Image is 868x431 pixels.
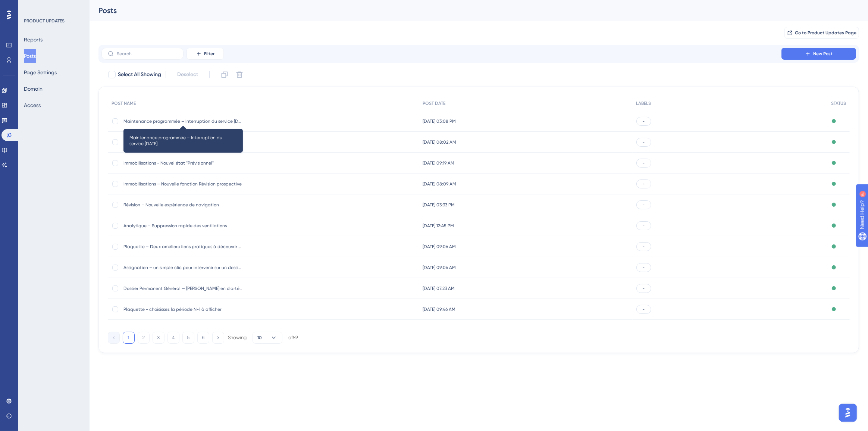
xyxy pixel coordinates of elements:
[51,4,55,10] div: 9+
[24,18,65,24] div: PRODUCT UPDATES
[167,332,179,344] button: 4
[643,265,645,271] span: -
[837,402,859,424] iframe: UserGuiding AI Assistant Launcher
[423,160,454,166] span: [DATE] 09:19 AM
[643,285,645,291] span: -
[423,100,445,106] span: POST DATE
[24,33,43,46] button: Reports
[423,265,456,271] span: [DATE] 09:06 AM
[129,135,237,147] span: Maintenance programmée – Interruption du service [DATE]
[170,68,205,81] button: Deselect
[423,285,455,291] span: [DATE] 07:23 AM
[197,332,209,344] button: 6
[423,118,456,124] span: [DATE] 03:08 PM
[123,244,243,250] span: Plaquette – Deux améliorations pratiques à découvrir dès [DATE]
[795,30,857,36] span: Go to Product Updates Page
[177,70,198,79] span: Deselect
[781,48,856,60] button: New Post
[187,48,224,60] button: Filter
[24,99,41,112] button: Access
[831,100,846,106] span: STATUS
[643,160,645,166] span: -
[123,306,243,312] span: Plaquette - choisissez la période N-1 à afficher
[123,285,243,291] span: Dossier Permanent Général — [PERSON_NAME] en clarté dès l’arrivée !
[123,160,243,166] span: Immobilisations - Nouvel état "Prévisionnel"
[423,139,456,145] span: [DATE] 08:02 AM
[423,202,455,208] span: [DATE] 03:33 PM
[138,332,150,344] button: 2
[123,118,243,124] span: Maintenance programmée – Interruption du service [DATE]
[784,27,859,39] button: Go to Product Updates Page
[423,244,456,250] span: [DATE] 09:06 AM
[288,334,298,341] div: of 59
[643,139,645,145] span: -
[643,306,645,312] span: -
[118,70,161,79] span: Select All Showing
[228,334,247,341] div: Showing
[204,51,214,57] span: Filter
[257,335,262,341] span: 10
[423,181,456,187] span: [DATE] 08:09 AM
[423,306,455,312] span: [DATE] 09:46 AM
[643,202,645,208] span: -
[123,202,243,208] span: Révision – Nouvelle expérience de navigation
[182,332,194,344] button: 5
[643,118,645,124] span: -
[643,244,645,250] span: -
[98,5,840,16] div: Posts
[112,100,136,106] span: POST NAME
[123,223,243,229] span: Analytique – Suppression rapide des ventilations
[636,100,651,106] span: LABELS
[643,181,645,187] span: -
[123,332,135,344] button: 1
[24,82,43,96] button: Domain
[253,332,282,344] button: 10
[423,223,454,229] span: [DATE] 12:45 PM
[117,51,177,56] input: Search
[24,66,57,79] button: Page Settings
[24,49,36,63] button: Posts
[643,223,645,229] span: -
[123,181,243,187] span: Immobilisations – Nouvelle fonction Révision prospective
[18,2,47,11] span: Need Help?
[153,332,164,344] button: 3
[123,265,243,271] span: Assignation – un simple clic pour intervenir sur un dossier !
[813,51,833,57] span: New Post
